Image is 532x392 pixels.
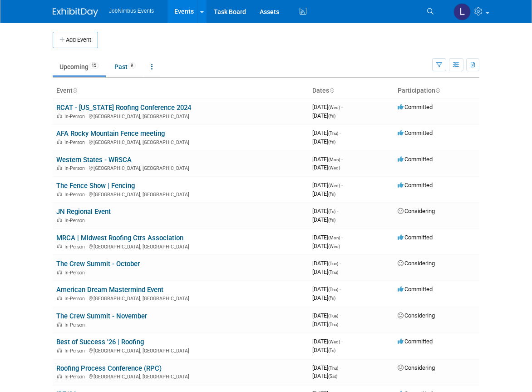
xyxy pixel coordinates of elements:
span: [DATE] [312,338,343,345]
span: (Fri) [328,192,335,197]
span: In-Person [64,348,88,354]
a: AFA Rocky Mountain Fence meeting [56,129,165,138]
span: Committed [398,182,433,189]
span: - [341,338,343,345]
span: (Sat) [328,374,337,379]
span: 9 [128,62,136,69]
span: - [341,234,343,241]
span: In-Person [64,114,88,119]
span: Committed [398,156,433,163]
span: In-Person [64,374,88,380]
button: Add Event [53,32,98,48]
img: In-Person Event [57,296,62,300]
a: Sort by Participation Type [435,87,440,94]
span: (Thu) [328,287,338,292]
img: In-Person Event [57,374,62,378]
span: In-Person [64,165,88,171]
span: [DATE] [312,286,341,293]
span: [DATE] [312,182,343,189]
div: [GEOGRAPHIC_DATA], [GEOGRAPHIC_DATA] [56,164,305,171]
img: In-Person Event [57,165,62,170]
img: Laly Matos [453,3,471,20]
span: (Fri) [328,114,335,119]
span: [DATE] [312,164,340,171]
th: Dates [309,83,394,99]
span: (Wed) [328,339,340,344]
span: (Wed) [328,105,340,110]
img: In-Person Event [57,139,62,144]
span: Committed [398,104,433,110]
span: (Mon) [328,235,340,240]
span: In-Person [64,270,88,276]
a: Roofing Process Conference (RPC) [56,364,162,372]
span: (Wed) [328,244,340,249]
span: [DATE] [312,321,338,327]
span: [DATE] [312,243,340,249]
span: In-Person [64,218,88,223]
th: Event [53,83,309,99]
span: - [340,260,341,267]
span: (Thu) [328,366,338,371]
span: [DATE] [312,104,343,110]
span: [DATE] [312,312,341,319]
span: Considering [398,364,435,371]
div: [GEOGRAPHIC_DATA], [GEOGRAPHIC_DATA] [56,243,305,250]
span: - [340,129,341,136]
span: In-Person [64,192,88,198]
a: American Dream Mastermind Event [56,286,163,294]
span: (Mon) [328,157,340,162]
span: (Fri) [328,218,335,223]
span: [DATE] [312,364,341,371]
span: [DATE] [312,347,335,353]
a: JN Regional Event [56,208,111,216]
a: Best of Success '26 | Roofing [56,338,144,346]
span: 15 [89,62,99,69]
a: The Crew Summit - November [56,312,147,320]
img: In-Person Event [57,348,62,352]
span: - [337,208,338,214]
span: Considering [398,260,435,267]
span: [DATE] [312,260,341,267]
span: - [341,182,343,189]
img: In-Person Event [57,218,62,222]
span: In-Person [64,296,88,302]
span: [DATE] [312,268,338,275]
span: (Wed) [328,165,340,170]
span: [DATE] [312,112,335,119]
span: Considering [398,312,435,319]
a: Sort by Start Date [329,87,334,94]
span: (Fri) [328,139,335,144]
img: In-Person Event [57,114,62,118]
a: RCAT - [US_STATE] Roofing Conference 2024 [56,104,191,112]
span: (Thu) [328,131,338,136]
span: - [341,156,343,163]
span: (Tue) [328,261,338,266]
span: - [341,104,343,110]
span: - [340,312,341,319]
div: [GEOGRAPHIC_DATA], [GEOGRAPHIC_DATA] [56,372,305,380]
span: In-Person [64,139,88,145]
span: Considering [398,208,435,214]
img: In-Person Event [57,192,62,196]
a: The Fence Show | Fencing [56,182,135,190]
span: In-Person [64,322,88,328]
img: In-Person Event [57,270,62,274]
div: [GEOGRAPHIC_DATA], [GEOGRAPHIC_DATA] [56,138,305,145]
span: [DATE] [312,156,343,163]
th: Participation [394,83,479,99]
span: - [340,286,341,293]
a: Sort by Event Name [73,87,77,94]
a: Western States - WRSCA [56,156,132,164]
span: (Thu) [328,322,338,327]
img: In-Person Event [57,322,62,327]
span: In-Person [64,244,88,250]
span: Committed [398,286,433,293]
span: (Fri) [328,209,335,214]
img: ExhibitDay [53,8,98,17]
span: - [340,364,341,371]
span: Committed [398,129,433,136]
span: [DATE] [312,216,335,223]
a: The Crew Summit - October [56,260,140,268]
div: [GEOGRAPHIC_DATA], [GEOGRAPHIC_DATA] [56,294,305,302]
a: Upcoming15 [53,58,106,75]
